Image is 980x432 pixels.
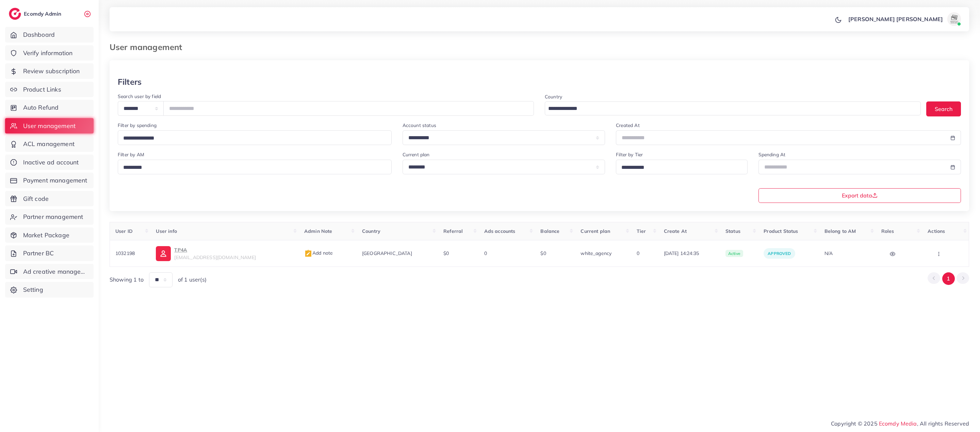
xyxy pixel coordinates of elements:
a: Ad creative management [5,264,94,279]
div: Search for option [545,101,921,115]
span: Referral [443,228,463,234]
label: Country [545,93,562,100]
div: Search for option [118,160,392,174]
span: Dashboard [23,30,55,39]
a: logoEcomdy Admin [9,8,63,20]
span: , All rights Reserved [917,419,969,428]
span: Ads accounts [484,228,516,234]
span: approved [768,251,791,256]
label: Filter by Tier [616,151,643,158]
span: User management [23,122,76,130]
a: Payment management [5,173,94,188]
a: Product Links [5,82,94,97]
button: Export data [758,188,961,203]
h3: User management [110,42,187,52]
input: Search for option [121,162,383,173]
a: Verify information [5,45,94,61]
label: Created At [616,122,640,129]
span: $0 [540,250,546,256]
span: Partner BC [23,249,54,258]
span: Ad creative management [23,267,88,276]
button: Go to page 1 [942,272,955,285]
span: Product Links [23,85,61,94]
a: Ecomdy Media [879,420,917,427]
ul: Pagination [928,272,969,285]
p: TP4A [174,246,256,254]
p: [PERSON_NAME] [PERSON_NAME] [848,15,943,23]
span: 1032198 [115,250,135,256]
span: User info [156,228,177,234]
label: Search user by field [118,93,161,100]
span: Setting [23,285,43,294]
a: Inactive ad account [5,155,94,170]
span: Tier [637,228,646,234]
a: Gift code [5,191,94,207]
input: Search for option [121,133,383,144]
span: Market Package [23,231,69,240]
span: Roles [881,228,894,234]
a: Partner BC [5,245,94,261]
span: 0 [484,250,487,256]
span: ACL management [23,140,75,148]
span: Add note [304,250,333,256]
span: Balance [540,228,559,234]
div: Search for option [616,160,747,174]
label: Account status [403,122,436,129]
img: logo [9,8,21,20]
span: Gift code [23,194,49,203]
span: 0 [637,250,639,256]
span: Status [725,228,740,234]
button: Search [926,101,961,116]
span: Partner management [23,212,83,221]
img: avatar [947,12,961,26]
span: Copyright © 2025 [831,419,969,428]
input: Search for option [546,103,912,114]
span: Showing 1 to [110,276,144,284]
a: TP4A[EMAIL_ADDRESS][DOMAIN_NAME] [156,246,293,261]
span: Country [362,228,380,234]
a: ACL management [5,136,94,152]
span: of 1 user(s) [178,276,207,284]
span: Auto Refund [23,103,59,112]
span: Verify information [23,49,73,58]
span: Create At [664,228,687,234]
div: Search for option [118,130,392,145]
span: white_agency [581,250,611,256]
label: Filter by spending [118,122,157,129]
img: admin_note.cdd0b510.svg [304,250,312,258]
span: Current plan [581,228,610,234]
a: Review subscription [5,63,94,79]
span: Belong to AM [824,228,856,234]
a: Partner management [5,209,94,225]
span: active [725,250,743,257]
a: [PERSON_NAME] [PERSON_NAME]avatar [845,12,964,26]
span: Admin Note [304,228,332,234]
label: Spending At [758,151,786,158]
span: [DATE] 14:24:35 [664,250,715,257]
span: Product Status [764,228,798,234]
a: Dashboard [5,27,94,43]
span: $0 [443,250,449,256]
h3: Filters [118,77,142,87]
span: Review subscription [23,67,80,76]
a: Auto Refund [5,100,94,115]
span: Payment management [23,176,87,185]
label: Filter by AM [118,151,144,158]
label: Current plan [403,151,430,158]
span: [EMAIL_ADDRESS][DOMAIN_NAME] [174,254,256,260]
span: N/A [824,250,833,256]
input: Search for option [619,162,738,173]
span: User ID [115,228,133,234]
span: [GEOGRAPHIC_DATA] [362,250,412,256]
a: User management [5,118,94,134]
span: Inactive ad account [23,158,79,167]
a: Setting [5,282,94,298]
span: Actions [928,228,945,234]
img: ic-user-info.36bf1079.svg [156,246,171,261]
a: Market Package [5,227,94,243]
span: Export data [842,193,878,198]
h2: Ecomdy Admin [24,11,63,17]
